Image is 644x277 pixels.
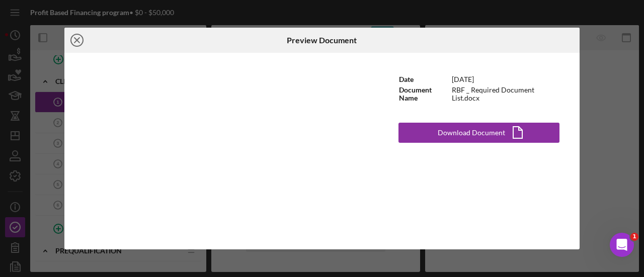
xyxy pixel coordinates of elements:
div: Download Document [438,123,505,143]
iframe: Document Preview [64,53,378,249]
td: [DATE] [451,73,559,85]
b: Date [399,75,414,83]
iframe: Intercom live chat [610,233,634,257]
b: Document Name [399,85,432,102]
td: RBF _ Required Document List.docx [451,85,559,103]
h6: Preview Document [287,36,357,45]
button: Download Document [398,123,559,143]
span: 1 [630,233,638,241]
